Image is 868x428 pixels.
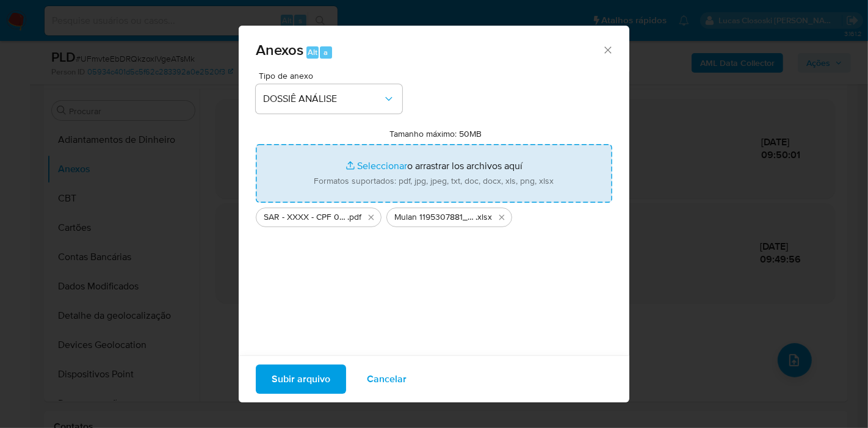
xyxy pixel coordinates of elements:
[602,44,613,55] button: Cerrar
[256,203,612,227] ul: Archivos seleccionados
[351,365,422,394] button: Cancelar
[264,211,347,223] span: SAR - XXXX - CPF 00379133792 - [PERSON_NAME] EL HARIRI DO ROSARIO
[256,84,402,114] button: DOSSIÊ ANÁLISE
[347,211,361,223] span: .pdf
[308,46,317,58] span: Alt
[263,93,383,105] span: DOSSIÊ ANÁLISE
[494,210,509,225] button: Eliminar Mulan 1195307881_2025_10_06_10_42_43.xlsx
[256,39,303,60] span: Anexos
[390,128,482,139] label: Tamanho máximo: 50MB
[364,210,378,225] button: Eliminar SAR - XXXX - CPF 00379133792 - SANDRA RAMOS EL HARIRI DO ROSARIO.pdf
[272,366,330,393] span: Subir arquivo
[256,365,346,394] button: Subir arquivo
[324,46,328,58] span: a
[394,211,476,223] span: Mulan 1195307881_2025_10_06_10_42_43
[367,366,407,393] span: Cancelar
[476,211,492,223] span: .xlsx
[259,71,405,80] span: Tipo de anexo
